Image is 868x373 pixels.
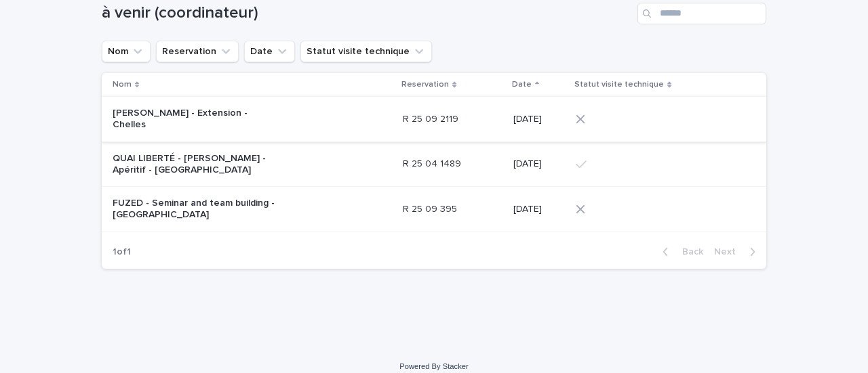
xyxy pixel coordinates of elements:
[399,362,468,370] a: Powered By Stacker
[513,158,565,170] p: [DATE]
[512,77,532,92] p: Date
[714,247,744,257] span: Next
[513,114,565,125] p: [DATE]
[674,247,703,257] span: Back
[102,41,151,62] button: Nom
[102,141,766,187] tr: QUAI LIBERTÉ - [PERSON_NAME] - Apéritif - [GEOGRAPHIC_DATA]R 25 04 1489R 25 04 1489 [DATE]
[403,201,460,215] p: R 25 09 395
[709,246,766,258] button: Next
[244,41,295,62] button: Date
[113,153,282,176] p: QUAI LIBERTÉ - [PERSON_NAME] - Apéritif - [GEOGRAPHIC_DATA]
[403,111,461,125] p: R 25 09 2119
[113,77,132,92] p: Nom
[102,236,142,269] p: 1 of 1
[513,204,565,215] p: [DATE]
[102,3,632,23] h1: à venir (coordinateur)
[102,97,766,142] tr: [PERSON_NAME] - Extension - ChellesR 25 09 2119R 25 09 2119 [DATE]
[637,3,766,24] input: Search
[156,41,239,62] button: Reservation
[403,156,464,170] p: R 25 04 1489
[300,41,432,62] button: Statut visite technique
[102,187,766,232] tr: FUZED - Seminar and team building - [GEOGRAPHIC_DATA]R 25 09 395R 25 09 395 [DATE]
[574,77,664,92] p: Statut visite technique
[401,77,449,92] p: Reservation
[652,246,709,258] button: Back
[113,198,282,221] p: FUZED - Seminar and team building - [GEOGRAPHIC_DATA]
[113,108,282,131] p: [PERSON_NAME] - Extension - Chelles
